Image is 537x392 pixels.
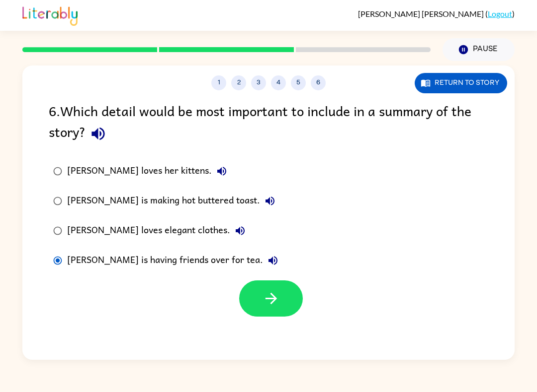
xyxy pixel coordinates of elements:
[67,221,250,241] div: [PERSON_NAME] loves elegant clothes.
[211,75,226,90] button: 1
[67,191,280,211] div: [PERSON_NAME] is making hot buttered toast.
[67,251,283,270] div: [PERSON_NAME] is having friends over for tea.
[231,75,246,90] button: 2
[263,251,283,270] button: [PERSON_NAME] is having friends over for tea.
[358,9,515,18] div: ( )
[212,161,232,181] button: [PERSON_NAME] loves her kittens.
[49,100,488,146] div: 6 . Which detail would be most important to include in a summary of the story?
[443,38,515,61] button: Pause
[230,221,250,241] button: [PERSON_NAME] loves elegant clothes.
[251,75,266,90] button: 3
[271,75,286,90] button: 4
[415,73,507,93] button: Return to story
[22,4,78,26] img: Literably
[311,75,326,90] button: 6
[358,9,485,18] span: [PERSON_NAME] [PERSON_NAME]
[67,161,232,181] div: [PERSON_NAME] loves her kittens.
[260,191,280,211] button: [PERSON_NAME] is making hot buttered toast.
[488,9,512,18] a: Logout
[291,75,306,90] button: 5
